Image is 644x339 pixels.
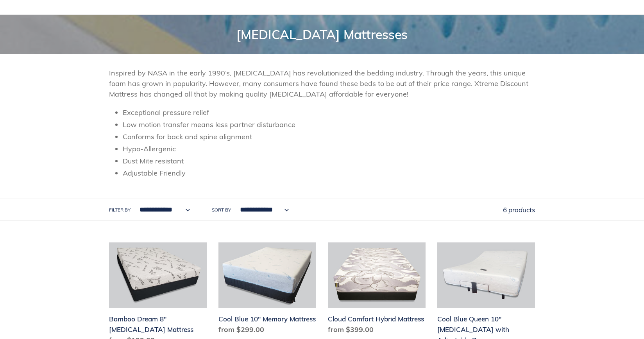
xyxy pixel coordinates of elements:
[212,206,231,213] label: Sort by
[109,68,535,99] p: Inspired by NASA in the early 1990’s, [MEDICAL_DATA] has revolutionized the bedding industry. Thr...
[123,168,535,178] li: Adjustable Friendly
[503,206,535,214] span: 6 products
[328,242,426,338] a: Cloud Comfort Hybrid Mattress
[236,27,408,42] span: [MEDICAL_DATA] Mattresses
[123,107,535,118] li: Exceptional pressure relief
[218,242,316,338] a: Cool Blue 10" Memory Mattress
[109,206,131,213] label: Filter by
[123,143,535,154] li: Hypo-Allergenic
[123,156,535,166] li: Dust Mite resistant
[123,119,535,130] li: Low motion transfer means less partner disturbance
[123,131,535,142] li: Conforms for back and spine alignment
